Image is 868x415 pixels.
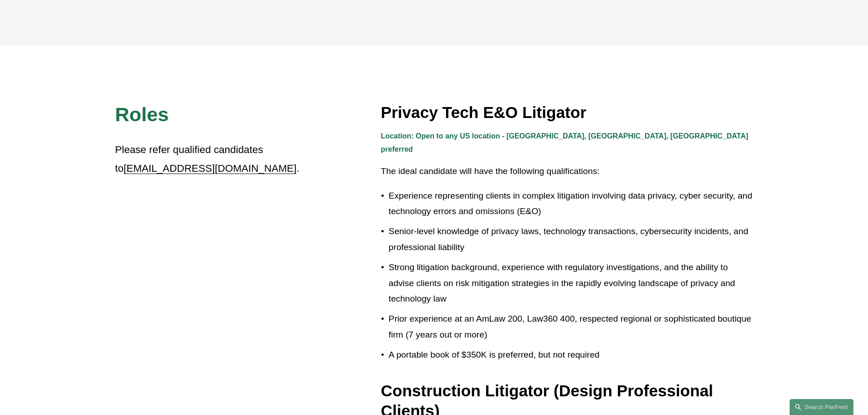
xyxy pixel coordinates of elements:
[381,102,753,123] h3: Privacy Tech E&O Litigator
[389,347,753,363] p: A portable book of $350K is preferred, but not required
[381,164,753,179] p: The ideal candidate will have the following qualifications:
[389,188,753,220] p: Experience representing clients in complex litigation involving data privacy, cyber security, and...
[790,399,853,415] a: Search this site
[123,163,296,174] a: [EMAIL_ADDRESS][DOMAIN_NAME]
[389,224,753,255] p: Senior-level knowledge of privacy laws, technology transactions, cybersecurity incidents, and pro...
[381,132,750,153] strong: Location: Open to any US location - [GEOGRAPHIC_DATA], [GEOGRAPHIC_DATA], [GEOGRAPHIC_DATA] prefe...
[389,260,753,307] p: Strong litigation background, experience with regulatory investigations, and the ability to advis...
[115,103,169,125] span: Roles
[389,311,753,343] p: Prior experience at an AmLaw 200, Law360 400, respected regional or sophisticated boutique firm (...
[115,141,301,178] p: Please refer qualified candidates to .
